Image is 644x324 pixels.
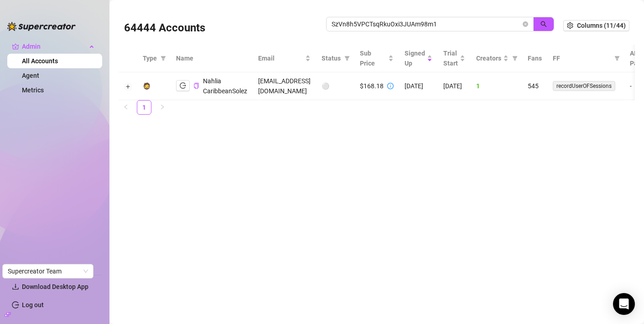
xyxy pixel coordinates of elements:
[438,45,471,72] th: Trial Start
[5,311,11,318] span: build
[387,83,394,89] span: info-circle
[360,81,384,91] div: $168.18
[125,83,132,90] button: Expand row
[553,81,615,91] span: recordUserOFSessions
[399,72,438,100] td: [DATE]
[137,101,151,114] a: 1
[159,51,168,65] span: filter
[567,22,573,29] span: setting
[22,39,87,54] span: Admin
[143,53,157,63] span: Type
[123,104,129,110] span: left
[405,48,425,68] span: Signed Up
[563,20,629,31] button: Columns (11/44)
[523,21,528,27] button: close-circle
[476,53,501,63] span: Creators
[512,56,518,61] span: filter
[22,301,44,309] a: Log out
[510,51,519,65] span: filter
[12,283,19,290] span: download
[180,82,186,89] span: logout
[476,82,480,90] span: 1
[522,45,547,72] th: Fans
[577,22,626,29] span: Columns (11/44)
[155,100,170,115] button: right
[528,82,539,90] span: 545
[22,86,44,94] a: Metrics
[438,72,471,100] td: [DATE]
[471,45,522,72] th: Creators
[22,72,39,79] a: Agent
[119,100,133,115] li: Previous Page
[540,21,547,27] span: search
[354,45,399,72] th: Sub Price
[124,21,205,35] h3: 64444 Accounts
[322,82,329,90] span: ⚪
[253,72,316,100] td: [EMAIL_ADDRESS][DOMAIN_NAME]
[344,56,350,61] span: filter
[613,293,635,315] div: Open Intercom Messenger
[7,22,76,31] img: logo-BBDzfeDw.svg
[155,100,170,115] li: Next Page
[176,80,190,91] button: logout
[119,100,133,115] button: left
[322,53,341,63] span: Status
[137,100,151,115] li: 1
[258,53,303,63] span: Email
[171,45,253,72] th: Name
[143,81,151,91] div: 🧔
[12,43,19,50] span: crown
[193,83,199,89] span: copy
[161,56,166,61] span: filter
[193,82,199,89] button: Copy Account UID
[399,45,438,72] th: Signed Up
[343,51,352,65] span: filter
[332,19,521,29] input: Search by UID / Name / Email / Creator Username
[253,45,316,72] th: Email
[613,51,622,65] span: filter
[8,264,88,278] span: Supercreator Team
[360,48,386,68] span: Sub Price
[614,56,620,61] span: filter
[22,283,88,290] span: Download Desktop App
[443,48,458,68] span: Trial Start
[22,57,58,65] a: All Accounts
[160,104,165,110] span: right
[203,77,247,95] span: Nahlia CaribbeanSolez
[553,53,611,63] span: FF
